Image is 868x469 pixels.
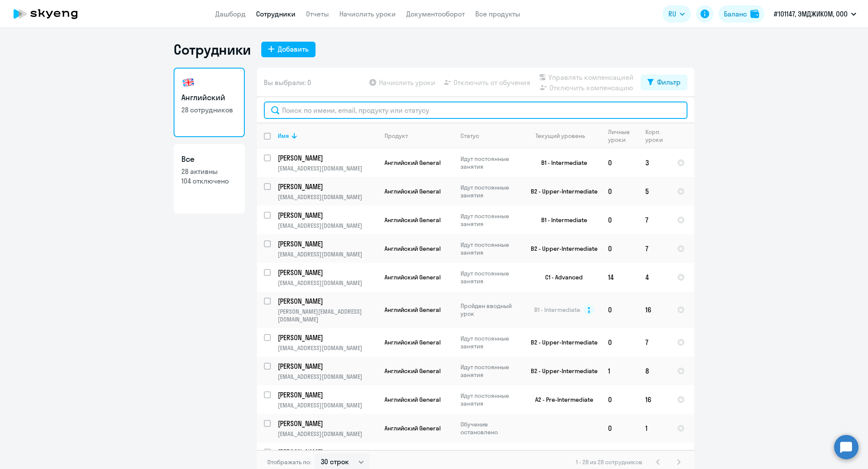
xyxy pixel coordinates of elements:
[608,128,632,144] div: Личные уроки
[527,132,601,140] div: Текущий уровень
[460,392,520,407] p: Идут постоянные занятия
[460,269,520,285] p: Идут постоянные занятия
[460,212,520,228] p: Идут постоянные занятия
[181,105,237,115] p: 28 сотрудников
[601,292,638,328] td: 0
[724,9,747,19] div: Баланс
[460,335,520,350] p: Идут постоянные занятия
[638,328,670,357] td: 7
[264,102,687,119] input: Поиск по имени, email, продукту или статусу
[460,363,520,379] p: Идут постоянные занятия
[278,333,376,342] p: [PERSON_NAME]
[215,10,246,18] a: Дашборд
[278,44,309,54] div: Добавить
[601,385,638,414] td: 0
[278,164,377,172] p: [EMAIL_ADDRESS][DOMAIN_NAME]
[601,263,638,292] td: 14
[278,153,376,163] p: [PERSON_NAME]
[638,234,670,263] td: 7
[278,210,377,220] a: [PERSON_NAME]
[520,206,601,234] td: B1 - Intermediate
[181,167,237,176] p: 28 активны
[601,148,638,177] td: 0
[174,144,245,213] a: Все28 активны104 отключено
[460,184,520,199] p: Идут постоянные занятия
[520,177,601,206] td: B2 - Upper-Intermediate
[475,10,520,18] a: Все продукты
[278,250,377,258] p: [EMAIL_ADDRESS][DOMAIN_NAME]
[278,344,377,352] p: [EMAIL_ADDRESS][DOMAIN_NAME]
[256,10,296,18] a: Сотрудники
[278,419,377,428] a: [PERSON_NAME]
[278,132,289,140] div: Имя
[520,357,601,385] td: B2 - Upper-Intermediate
[520,263,601,292] td: C1 - Advanced
[385,367,441,375] span: Английский General
[460,132,479,140] div: Статус
[460,302,520,318] p: Пройден вводный урок
[278,210,376,220] p: [PERSON_NAME]
[278,296,376,306] p: [PERSON_NAME]
[278,308,377,323] p: [PERSON_NAME][EMAIL_ADDRESS][DOMAIN_NAME]
[608,128,638,144] div: Личные уроки
[601,234,638,263] td: 0
[385,424,441,432] span: Английский General
[278,390,377,400] a: [PERSON_NAME]
[174,41,251,58] h1: Сотрудники
[536,132,585,140] div: Текущий уровень
[278,447,377,457] a: [PERSON_NAME]
[278,268,377,277] a: [PERSON_NAME]
[385,273,441,281] span: Английский General
[278,401,377,409] p: [EMAIL_ADDRESS][DOMAIN_NAME]
[278,361,376,371] p: [PERSON_NAME]
[601,414,638,443] td: 0
[385,187,441,195] span: Английский General
[576,458,642,466] span: 1 - 28 из 28 сотрудников
[638,206,670,234] td: 7
[645,128,664,144] div: Корп. уроки
[278,239,376,249] p: [PERSON_NAME]
[267,458,311,466] span: Отображать по:
[278,373,377,380] p: [EMAIL_ADDRESS][DOMAIN_NAME]
[278,390,376,400] p: [PERSON_NAME]
[181,75,195,89] img: english
[638,292,670,328] td: 16
[774,9,848,19] p: #101147, ЭМДЖИКОМ, ООО
[641,75,687,90] button: Фильтр
[278,182,377,191] a: [PERSON_NAME]
[406,10,465,18] a: Документооборот
[719,5,764,23] button: Балансbalance
[638,414,670,443] td: 1
[261,42,316,57] button: Добавить
[278,222,377,230] p: [EMAIL_ADDRESS][DOMAIN_NAME]
[601,328,638,357] td: 0
[264,77,311,88] span: Вы выбрали: 0
[278,153,377,163] a: [PERSON_NAME]
[278,361,377,371] a: [PERSON_NAME]
[601,206,638,234] td: 0
[278,132,377,140] div: Имя
[520,234,601,263] td: B2 - Upper-Intermediate
[385,396,441,403] span: Английский General
[278,268,376,277] p: [PERSON_NAME]
[638,177,670,206] td: 5
[278,430,377,438] p: [EMAIL_ADDRESS][DOMAIN_NAME]
[278,447,376,457] p: [PERSON_NAME]
[339,10,396,18] a: Начислить уроки
[638,357,670,385] td: 8
[662,5,691,23] button: RU
[601,177,638,206] td: 0
[460,132,520,140] div: Статус
[645,128,670,144] div: Корп. уроки
[278,419,376,428] p: [PERSON_NAME]
[385,132,453,140] div: Продукт
[278,239,377,249] a: [PERSON_NAME]
[638,385,670,414] td: 16
[385,216,441,224] span: Английский General
[460,420,520,436] p: Обучение остановлено
[385,245,441,253] span: Английский General
[520,385,601,414] td: A2 - Pre-Intermediate
[520,148,601,177] td: B1 - Intermediate
[638,148,670,177] td: 3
